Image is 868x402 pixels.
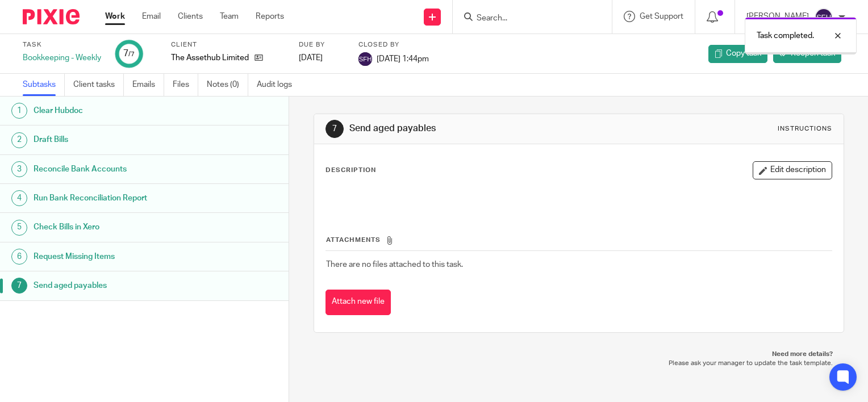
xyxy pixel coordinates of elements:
h1: Request Missing Items [34,248,196,265]
a: Work [105,11,125,22]
a: Emails [132,74,164,96]
a: Subtasks [23,74,65,96]
div: 7 [325,120,344,138]
div: 7 [123,47,135,60]
span: Attachments [326,237,381,243]
div: Instructions [778,124,832,133]
h1: Send aged payables [349,123,603,135]
div: 2 [11,132,27,148]
div: 1 [11,103,27,119]
p: Please ask your manager to update the task template. [325,359,833,368]
label: Client [171,40,285,49]
a: Reports [256,11,284,22]
button: Attach new file [325,290,391,315]
small: /7 [128,51,135,57]
h1: Clear Hubdoc [34,102,196,119]
div: 4 [11,190,27,206]
p: Task completed. [757,30,814,41]
img: Pixie [23,9,80,24]
p: Need more details? [325,350,833,359]
a: Email [142,11,161,22]
a: Team [220,11,239,22]
label: Closed by [358,40,429,49]
span: There are no files attached to this task. [326,261,463,269]
a: Client tasks [73,74,124,96]
label: Task [23,40,101,49]
img: svg%3E [358,52,372,66]
div: 7 [11,278,27,294]
h1: Draft Bills [34,131,196,148]
span: [DATE] 1:44pm [377,55,429,62]
p: Description [325,166,376,175]
p: The Assethub Limited [171,52,249,64]
div: [DATE] [299,52,344,64]
label: Due by [299,40,344,49]
h1: Reconcile Bank Accounts [34,161,196,178]
a: Notes (0) [207,74,248,96]
a: Clients [178,11,203,22]
h1: Send aged payables [34,277,196,294]
div: 3 [11,161,27,177]
h1: Run Bank Reconciliation Report [34,190,196,207]
div: 6 [11,249,27,265]
a: Files [173,74,198,96]
a: Audit logs [257,74,301,96]
h1: Check Bills in Xero [34,219,196,236]
img: svg%3E [815,8,833,26]
div: Bookkeeping - Weekly [23,52,101,64]
div: 5 [11,220,27,236]
button: Edit description [753,161,832,179]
